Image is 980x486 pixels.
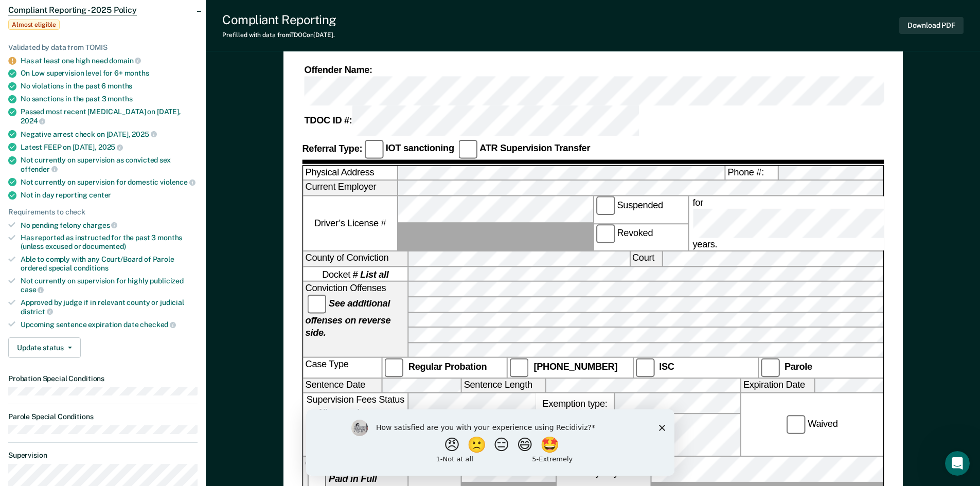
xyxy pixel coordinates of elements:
iframe: Intercom live chat [945,451,970,476]
div: Not in day reporting [21,191,198,200]
div: No sanctions in the past 3 [21,95,198,103]
div: Has at least one high need domain [21,56,198,65]
label: Driver’s License # [303,196,397,251]
div: Upcoming sentence expiration date [21,320,198,329]
input: [PHONE_NUMBER] [510,358,529,377]
input: Waived [786,416,805,435]
strong: Referral Type: [302,143,362,153]
label: Physical Address [303,166,397,180]
dt: Parole Special Conditions [8,412,198,421]
strong: Paid in Full [329,473,377,483]
span: district [21,308,53,316]
strong: Offender Name: [304,65,372,75]
div: Negative arrest check on [DATE], [21,130,198,139]
input: Suspended [596,196,615,215]
span: checked [140,320,176,329]
label: Current Employer [303,181,397,195]
label: Revoked [594,224,687,251]
button: Update status [8,337,81,358]
label: Sentence Date [303,379,381,393]
label: Suspended [594,196,687,223]
input: ISC [635,358,654,377]
div: Latest FEEP on [DATE], [21,142,198,152]
label: County of Conviction [303,252,407,266]
div: No pending felony [21,221,198,230]
span: Docket # [322,268,388,280]
dt: Supervision [8,451,198,460]
span: case [21,285,44,294]
div: Conviction Offenses [303,282,407,357]
div: Not currently on supervision for domestic [21,177,198,187]
span: months [108,82,132,90]
span: documented) [82,242,126,250]
label: Sentence Length [461,379,545,393]
div: On Low supervision level for 6+ [21,69,198,78]
div: Compliant Reporting [222,12,336,27]
label: Court [630,252,661,266]
input: Parole [760,358,779,377]
strong: Parole [785,362,812,372]
span: Compliant Reporting - 2025 Policy [8,5,137,15]
div: Approved by judge if in relevant county or judicial [21,298,198,316]
div: Prefilled with data from TDOC on [DATE] . [222,31,336,39]
label: Phone #: [725,166,777,180]
span: months [124,69,149,77]
input: Regular Probation [384,358,403,377]
strong: ISC [659,362,674,372]
div: Case Type [303,358,381,377]
strong: List all [360,269,388,279]
div: Validated by data from TOMIS [8,43,198,52]
div: Supervision Fees Status [303,393,407,456]
label: Exemption type: [536,393,614,413]
iframe: Survey by Kim from Recidiviz [306,409,674,476]
div: Has reported as instructed for the past 3 months (unless excused or [21,233,198,251]
div: Passed most recent [MEDICAL_DATA] on [DATE], [21,107,198,125]
dt: Probation Special Conditions [8,374,198,383]
div: Not currently on supervision for highly publicized [21,277,198,294]
strong: IOT sanctioning [385,143,454,153]
div: Requirements to check [8,208,198,217]
input: ATR Supervision Transfer [458,139,477,158]
span: months [108,95,132,103]
span: 2025 [132,130,156,138]
strong: ATR Supervision Transfer [479,143,590,153]
span: offender [21,165,58,173]
strong: See additional offenses on reverse side. [305,298,390,337]
label: Expiration Date [741,379,814,393]
span: 2025 [98,143,123,151]
span: 2024 [21,117,45,125]
input: for years. [692,209,979,238]
span: charges [83,221,118,229]
strong: [PHONE_NUMBER] [533,362,617,372]
span: conditions [74,264,109,272]
strong: Regular Probation [408,362,487,372]
div: No violations in the past 6 [21,82,198,91]
button: Download PDF [899,17,964,34]
input: IOT sanctioning [364,139,383,158]
label: Waived [784,416,840,435]
span: Almost eligible [8,20,60,30]
strong: TDOC ID #: [304,115,352,125]
input: See additional offenses on reverse side. [307,295,326,314]
strong: All exemptions must be completed prior to submission [317,408,394,445]
span: center [89,191,111,199]
input: Revoked [596,224,615,243]
div: Not currently on supervision as convicted sex [21,156,198,173]
div: Able to comply with any Court/Board of Parole ordered special [21,255,198,273]
span: violence [160,178,195,186]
